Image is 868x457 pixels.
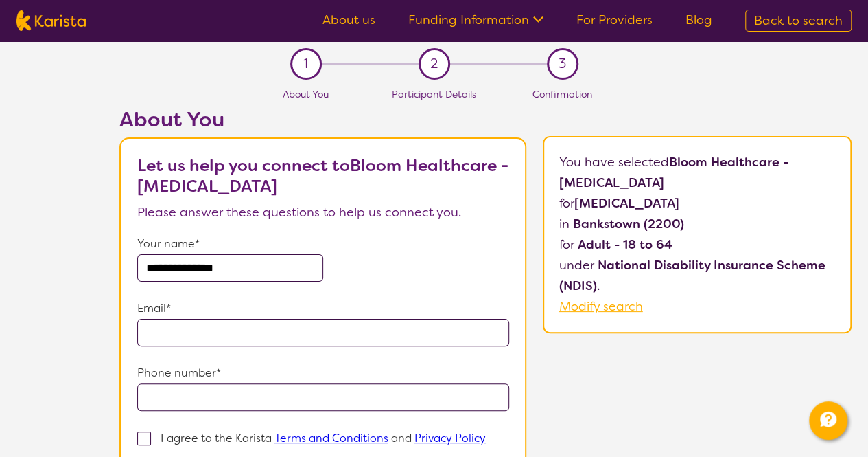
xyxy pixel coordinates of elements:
a: Blog [685,12,712,28]
b: [MEDICAL_DATA] [574,195,679,212]
p: Your name* [137,234,509,254]
span: Participant Details [392,88,476,100]
p: Phone number* [137,363,509,383]
p: I agree to the Karista and [161,431,486,445]
p: Please answer these questions to help us connect you. [137,202,509,223]
b: Let us help you connect to Bloom Healthcare - [MEDICAL_DATA] [137,155,508,197]
a: For Providers [576,12,653,28]
span: 3 [559,54,566,74]
span: 2 [430,54,438,74]
b: National Disability Insurance Scheme (NDIS) [559,257,825,294]
p: Email* [137,298,509,319]
span: Back to search [754,12,843,29]
span: Confirmation [532,88,592,100]
img: Karista logo [16,10,86,31]
span: 1 [303,54,308,74]
a: Privacy Policy [414,431,486,445]
p: You have selected [559,152,836,317]
a: Back to search [745,10,852,32]
p: for [559,193,836,214]
span: About You [283,88,329,100]
h2: About You [119,107,526,132]
a: Modify search [559,298,643,315]
button: Channel Menu [809,401,847,440]
p: under . [559,255,836,296]
a: About us [322,12,375,28]
b: Bankstown (2200) [573,216,684,232]
b: Bloom Healthcare - [MEDICAL_DATA] [559,154,788,191]
a: Terms and Conditions [274,431,388,445]
a: Funding Information [408,12,543,28]
b: Adult - 18 to 64 [578,236,672,253]
p: for [559,234,836,255]
p: in [559,214,836,234]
